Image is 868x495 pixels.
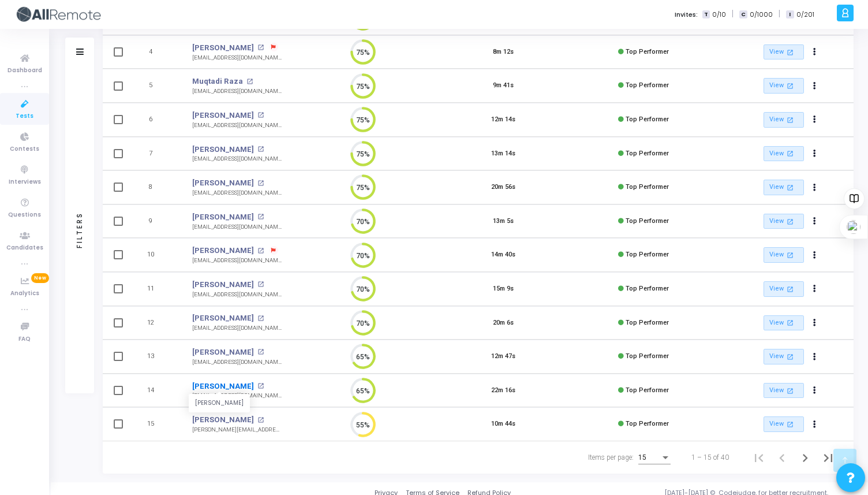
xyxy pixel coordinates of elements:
a: [PERSON_NAME] [192,211,254,223]
a: View [764,146,804,162]
div: 20m 56s [491,183,515,192]
div: [PERSON_NAME] [189,394,250,412]
mat-icon: open_in_new [246,79,253,85]
button: Previous page [770,446,794,469]
button: Last page [817,446,840,469]
span: I [786,10,794,19]
mat-icon: open_in_new [257,349,264,355]
mat-icon: open_in_new [257,315,264,322]
mat-icon: open_in_new [257,383,264,389]
mat-icon: open_in_new [257,44,264,51]
a: [PERSON_NAME] [192,144,254,155]
a: [PERSON_NAME] [192,177,254,189]
div: [EMAIL_ADDRESS][DOMAIN_NAME] [192,54,282,62]
button: Actions [807,180,823,196]
a: Muqtadi Raza [192,76,243,87]
span: Top Performer [626,386,669,394]
div: [EMAIL_ADDRESS][DOMAIN_NAME] [192,358,282,367]
mat-icon: open_in_new [785,47,795,57]
div: [EMAIL_ADDRESS][DOMAIN_NAME] [192,392,282,400]
div: [EMAIL_ADDRESS][DOMAIN_NAME] [192,324,282,333]
span: Top Performer [626,352,669,360]
td: 15 [132,407,181,441]
a: [PERSON_NAME] [192,110,254,121]
a: [PERSON_NAME] [192,414,254,426]
button: Actions [807,146,823,162]
mat-icon: open_in_new [785,81,795,91]
button: Actions [807,281,823,297]
a: View [764,112,804,128]
mat-icon: open_in_new [257,180,264,187]
span: T [702,10,710,19]
img: logo [14,3,101,26]
span: FAQ [18,334,31,344]
td: 7 [132,137,181,171]
span: Contests [10,144,39,154]
mat-icon: open_in_new [785,148,795,158]
div: 13m 14s [491,149,515,159]
td: 12 [132,306,181,340]
div: 20m 6s [493,318,514,328]
mat-icon: open_in_new [257,146,264,152]
div: 10m 44s [491,419,515,429]
div: [EMAIL_ADDRESS][DOMAIN_NAME] [192,189,282,198]
a: [PERSON_NAME] [192,312,254,324]
mat-icon: open_in_new [785,318,795,327]
mat-icon: open_in_new [785,284,795,294]
button: Actions [807,78,823,94]
button: Actions [807,213,823,229]
div: [EMAIL_ADDRESS][DOMAIN_NAME] [192,121,282,130]
button: Actions [807,382,823,399]
label: Invites: [675,10,698,20]
mat-icon: open_in_new [257,112,264,118]
div: 9m 41s [493,81,514,91]
div: 12m 14s [491,115,515,125]
div: Items per page: [588,452,634,463]
button: Actions [807,315,823,331]
span: 0/201 [796,10,814,20]
mat-icon: open_in_new [257,214,264,220]
div: 12m 47s [491,352,515,362]
span: 15 [638,453,646,461]
button: First page [747,446,770,469]
a: [PERSON_NAME] [192,347,254,358]
span: Top Performer [626,251,669,258]
td: 4 [132,35,181,69]
div: 1 – 15 of 40 [691,452,729,463]
td: 14 [132,374,181,408]
span: Dashboard [8,66,42,76]
div: [PERSON_NAME][EMAIL_ADDRESS][DOMAIN_NAME] [192,426,282,434]
a: [PERSON_NAME] [192,42,254,54]
span: Analytics [10,289,39,299]
mat-icon: open_in_new [785,419,795,429]
a: View [764,44,804,60]
td: 6 [132,103,181,137]
div: 22m 16s [491,386,515,396]
div: Filters [74,166,85,293]
div: [EMAIL_ADDRESS][DOMAIN_NAME] [192,155,282,163]
a: View [764,416,804,432]
div: 8m 12s [493,47,514,57]
mat-icon: open_in_new [785,250,795,260]
mat-icon: open_in_new [785,183,795,192]
span: Top Performer [626,48,669,55]
span: Top Performer [626,116,669,123]
div: [EMAIL_ADDRESS][DOMAIN_NAME] [192,223,282,232]
a: View [764,349,804,364]
span: Candidates [6,243,43,253]
button: Next page [794,446,817,469]
mat-icon: open_in_new [257,281,264,288]
td: 5 [132,69,181,103]
mat-icon: open_in_new [785,352,795,362]
a: View [764,180,804,195]
button: Actions [807,349,823,365]
div: 15m 9s [493,284,514,294]
div: [EMAIL_ADDRESS][DOMAIN_NAME] [192,291,282,299]
td: 13 [132,340,181,374]
button: Actions [807,416,823,433]
td: 11 [132,272,181,306]
div: [EMAIL_ADDRESS][DOMAIN_NAME] [192,87,282,96]
span: Top Performer [626,183,669,191]
button: Actions [807,247,823,263]
span: Top Performer [626,217,669,225]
